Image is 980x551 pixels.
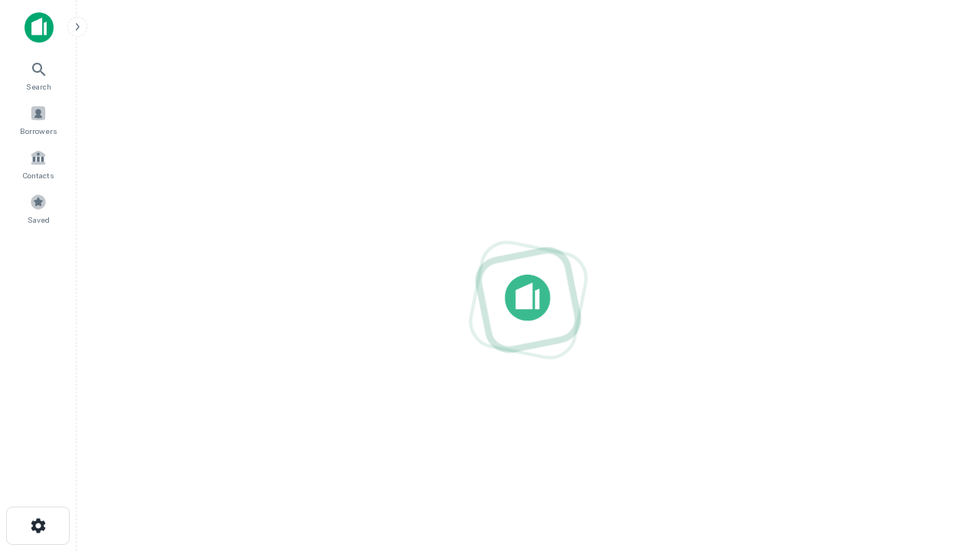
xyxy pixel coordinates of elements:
span: Contacts [23,169,54,181]
iframe: Chat Widget [903,380,980,453]
span: Saved [28,214,50,226]
a: Borrowers [5,99,72,140]
span: Borrowers [20,125,57,137]
a: Contacts [5,143,72,184]
a: Saved [5,187,72,229]
a: Search [5,54,72,96]
img: capitalize-icon.png [24,12,54,43]
span: Search [26,80,51,93]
